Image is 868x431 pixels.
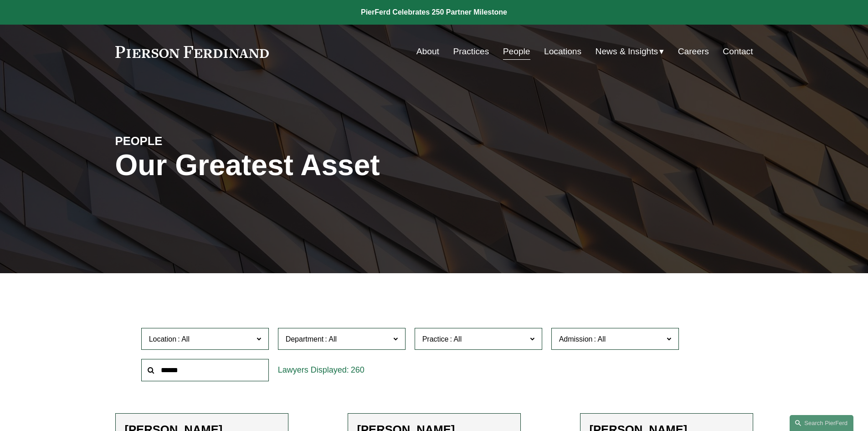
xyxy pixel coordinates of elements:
a: Locations [544,43,581,60]
a: People [503,43,530,60]
a: About [416,43,439,60]
a: Careers [678,43,709,60]
h1: Our Greatest Asset [115,149,540,182]
a: folder dropdown [596,43,664,60]
a: Search this site [790,415,853,431]
span: 260 [351,365,365,374]
a: Practices [453,43,489,60]
span: Location [149,335,177,343]
h4: PEOPLE [115,134,275,148]
span: Admission [559,335,593,343]
span: News & Insights [596,44,658,60]
a: Contact [723,43,753,60]
span: Department [286,335,324,343]
span: Practice [422,335,449,343]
